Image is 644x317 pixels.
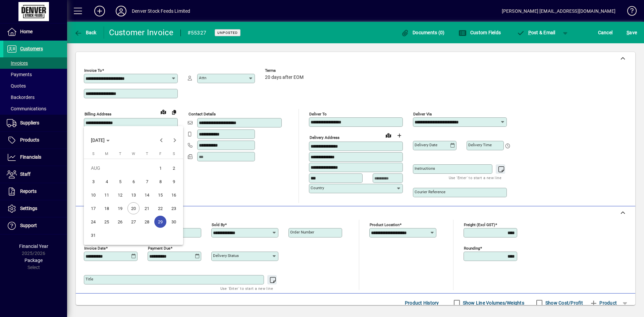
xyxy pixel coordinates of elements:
span: 28 [141,216,153,228]
span: 9 [168,175,180,188]
span: 8 [154,175,166,188]
span: 6 [127,175,140,188]
button: Sun Aug 10 2025 [87,188,100,202]
span: 17 [87,202,99,214]
button: Wed Aug 20 2025 [127,202,140,215]
button: Sun Aug 24 2025 [87,215,100,228]
button: Fri Aug 15 2025 [154,188,167,202]
span: 1 [154,162,166,174]
span: 26 [114,216,126,228]
span: 29 [154,216,166,228]
span: 13 [127,189,140,201]
span: 15 [154,189,166,201]
span: W [132,152,135,156]
button: Sat Aug 23 2025 [167,202,180,215]
button: Fri Aug 01 2025 [154,161,167,175]
span: 25 [101,216,113,228]
span: 11 [101,189,113,201]
button: Sat Aug 30 2025 [167,215,180,228]
td: AUG [87,161,154,175]
button: Thu Aug 28 2025 [140,215,154,228]
button: Tue Aug 05 2025 [113,175,127,188]
span: T [146,152,148,156]
button: Wed Aug 13 2025 [127,188,140,202]
span: 14 [141,189,153,201]
button: Thu Aug 07 2025 [140,175,154,188]
span: 4 [101,175,113,188]
span: 18 [101,202,113,214]
span: 7 [141,175,153,188]
button: Sat Aug 16 2025 [167,188,180,202]
span: 19 [114,202,126,214]
button: Choose month and year [88,134,112,146]
span: 27 [127,216,140,228]
span: S [173,152,175,156]
button: Mon Aug 11 2025 [100,188,113,202]
span: M [105,152,108,156]
button: Mon Aug 04 2025 [100,175,113,188]
span: 10 [87,189,99,201]
span: 5 [114,175,126,188]
button: Mon Aug 18 2025 [100,202,113,215]
span: 21 [141,202,153,214]
button: Fri Aug 29 2025 [154,215,167,228]
span: S [92,152,95,156]
span: 31 [87,229,99,241]
button: Fri Aug 22 2025 [154,202,167,215]
span: 2 [168,162,180,174]
button: Thu Aug 14 2025 [140,188,154,202]
button: Previous month [155,134,168,147]
span: 20 [127,202,140,214]
span: [DATE] [91,138,105,143]
span: 12 [114,189,126,201]
button: Thu Aug 21 2025 [140,202,154,215]
button: Sat Aug 02 2025 [167,161,180,175]
button: Next month [168,134,181,147]
span: T [119,152,121,156]
button: Tue Aug 19 2025 [113,202,127,215]
button: Tue Aug 26 2025 [113,215,127,228]
button: Sun Aug 03 2025 [87,175,100,188]
span: F [159,152,161,156]
button: Fri Aug 08 2025 [154,175,167,188]
button: Wed Aug 06 2025 [127,175,140,188]
span: 3 [87,175,99,188]
button: Sun Aug 31 2025 [87,228,100,242]
button: Sat Aug 09 2025 [167,175,180,188]
span: 16 [168,189,180,201]
button: Mon Aug 25 2025 [100,215,113,228]
span: 24 [87,216,99,228]
span: 23 [168,202,180,214]
button: Wed Aug 27 2025 [127,215,140,228]
span: 22 [154,202,166,214]
span: 30 [168,216,180,228]
button: Sun Aug 17 2025 [87,202,100,215]
button: Tue Aug 12 2025 [113,188,127,202]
